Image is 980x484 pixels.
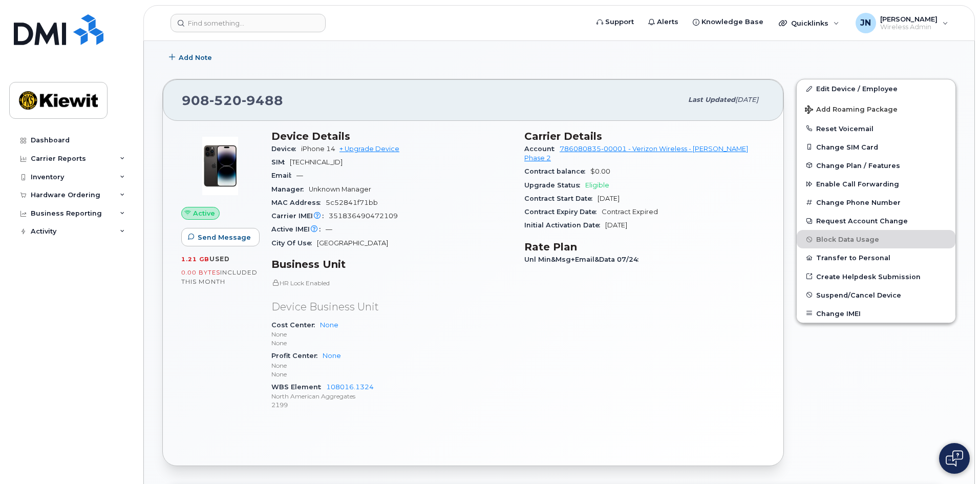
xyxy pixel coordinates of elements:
a: Knowledge Base [686,12,771,32]
span: Enable Call Forwarding [816,180,899,188]
button: Send Message [181,228,260,246]
span: Device [271,145,301,153]
span: 0.00 Bytes [181,269,220,276]
button: Add Note [162,48,221,67]
span: iPhone 14 [301,145,335,153]
a: Alerts [641,12,686,32]
span: JN [860,17,871,29]
span: Profit Center [271,352,323,360]
p: None [271,339,512,347]
span: [TECHNICAL_ID] [290,158,343,166]
h3: Carrier Details [524,130,765,142]
p: Device Business Unit [271,300,512,314]
span: Knowledge Base [701,17,763,27]
img: image20231002-3703462-njx0qo.jpeg [189,135,251,197]
p: HR Lock Enabled [271,279,512,287]
span: Cost Center [271,321,320,329]
span: SIM [271,158,290,166]
span: MAC Address [271,199,326,206]
input: Find something... [171,14,326,32]
span: Contract Expired [602,208,658,216]
a: None [320,321,338,329]
span: included this month [181,268,258,285]
span: Unknown Manager [309,185,371,193]
span: — [296,172,303,179]
a: Edit Device / Employee [797,79,955,98]
span: Change Plan / Features [816,161,900,169]
button: Block Data Usage [797,230,955,248]
span: Active IMEI [271,225,326,233]
a: 786080835-00001 - Verizon Wireless - [PERSON_NAME] Phase 2 [524,145,748,162]
a: 108016.1324 [326,383,374,391]
span: Unl Min&Msg+Email&Data 07/24 [524,256,644,263]
span: $0.00 [590,167,610,175]
img: Open chat [946,450,963,467]
span: 1.21 GB [181,256,209,263]
p: None [271,330,512,339]
span: used [209,255,230,263]
span: Manager [271,185,309,193]
span: Initial Activation Date [524,221,605,229]
button: Request Account Change [797,212,955,230]
button: Change IMEI [797,304,955,323]
span: Quicklinks [791,19,828,27]
span: — [326,225,332,233]
button: Change Plan / Features [797,156,955,175]
p: None [271,361,512,370]
span: Email [271,172,296,179]
span: Upgrade Status [524,181,585,189]
a: None [323,352,341,360]
h3: Business Unit [271,258,512,270]
h3: Device Details [271,130,512,142]
span: 351836490472109 [329,212,398,220]
span: Last updated [688,96,735,103]
span: Contract Start Date [524,195,598,202]
button: Reset Voicemail [797,119,955,138]
h3: Rate Plan [524,241,765,253]
div: Quicklinks [772,13,846,33]
span: Wireless Admin [880,23,938,31]
span: Support [605,17,634,27]
button: Change Phone Number [797,193,955,212]
button: Transfer to Personal [797,248,955,267]
p: None [271,370,512,378]
div: Jean NDri [848,13,955,33]
span: [PERSON_NAME] [880,15,938,23]
span: WBS Element [271,383,326,391]
span: Send Message [198,233,251,242]
p: 2199 [271,401,512,409]
a: Create Helpdesk Submission [797,267,955,286]
span: Contract Expiry Date [524,208,602,216]
button: Suspend/Cancel Device [797,286,955,304]
p: North American Aggregates [271,392,512,401]
span: [GEOGRAPHIC_DATA] [317,239,388,247]
button: Change SIM Card [797,138,955,156]
a: + Upgrade Device [339,145,399,153]
span: Account [524,145,560,153]
span: [DATE] [735,96,758,103]
a: Support [589,12,641,32]
span: [DATE] [598,195,620,202]
span: Carrier IMEI [271,212,329,220]
span: 908 [182,93,283,108]
span: 5c52841f71bb [326,199,378,206]
span: Contract balance [524,167,590,175]
span: Suspend/Cancel Device [816,291,901,299]
span: Eligible [585,181,609,189]
span: Active [193,208,215,218]
span: [DATE] [605,221,627,229]
button: Add Roaming Package [797,98,955,119]
span: Add Roaming Package [805,106,898,115]
button: Enable Call Forwarding [797,175,955,193]
span: Add Note [179,53,212,62]
span: Alerts [657,17,678,27]
span: 9488 [242,93,283,108]
span: City Of Use [271,239,317,247]
span: 520 [209,93,242,108]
